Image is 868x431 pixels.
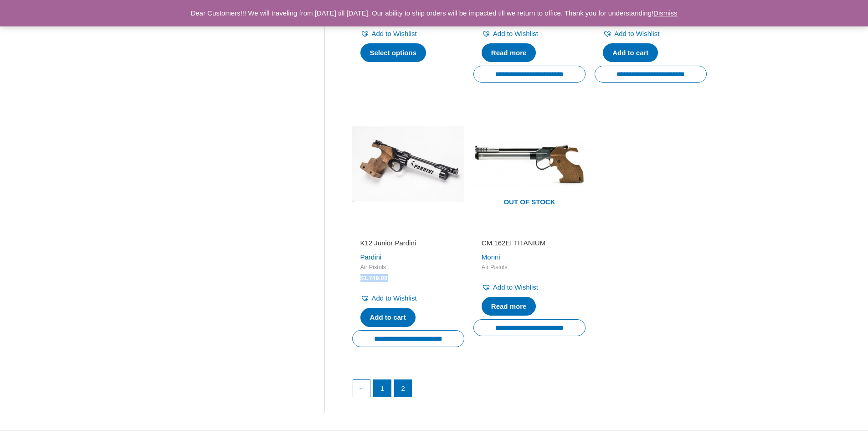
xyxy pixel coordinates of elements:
a: Add to Wishlist [482,27,538,40]
img: K12 Junior Pardini [352,108,464,220]
a: ← [353,380,370,397]
a: Page 1 [374,380,391,397]
span: $ [360,275,364,281]
a: Add to cart: “K12 KID Pardini” [603,43,658,62]
a: Add to cart: “K12 Junior Pardini” [360,308,416,327]
span: Add to Wishlist [614,30,659,37]
span: Add to Wishlist [372,30,417,37]
a: Out of stock [473,108,586,220]
span: Out of stock [480,192,579,213]
nav: Product Pagination [352,379,707,402]
span: Add to Wishlist [493,30,538,37]
a: Select options for “Steyr EVO10” [360,43,426,62]
a: Add to Wishlist [482,281,538,294]
a: K12 Junior Pardini [360,239,456,251]
iframe: Customer reviews powered by Trustpilot [482,226,577,237]
span: Page 2 [395,380,412,397]
a: Morini [482,253,500,261]
bdi: 1,749.00 [360,275,388,281]
a: Pardini [360,253,382,261]
a: Read more about “CM 162EI TITANIUM” [482,297,536,316]
span: Air Pistols [482,264,577,271]
span: Add to Wishlist [493,283,538,291]
a: Add to Wishlist [360,27,417,40]
a: Read more about “LP500 Meister Manufaktur” [482,43,536,62]
span: Air Pistols [360,264,456,271]
iframe: Customer reviews powered by Trustpilot [360,226,456,237]
a: Add to Wishlist [360,292,417,305]
a: CM 162EI TITANIUM [482,239,577,251]
a: Add to Wishlist [603,27,659,40]
h2: CM 162EI TITANIUM [482,239,577,248]
h2: K12 Junior Pardini [360,239,456,248]
span: Add to Wishlist [372,294,417,302]
img: CM 162EI TITANIUM [473,108,586,220]
a: Dismiss [653,9,678,17]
